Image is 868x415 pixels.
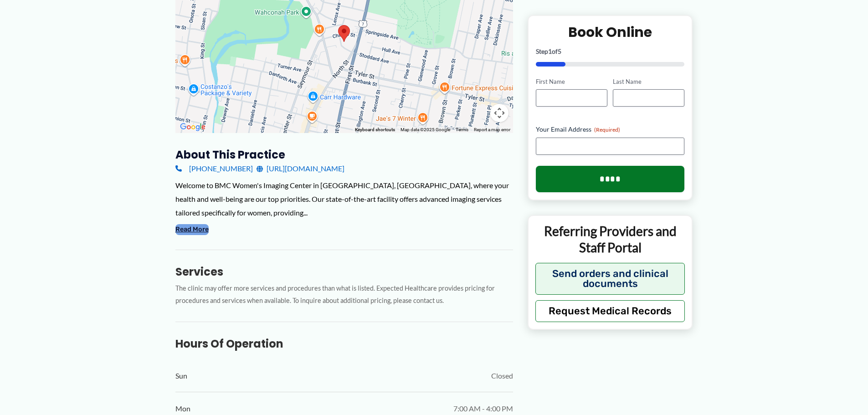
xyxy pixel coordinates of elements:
[175,337,513,351] h3: Hours of Operation
[175,162,253,175] a: [PHONE_NUMBER]
[456,127,468,132] a: Terms (opens in new tab)
[490,104,508,122] button: Map camera controls
[474,127,510,132] a: Report a map error
[536,23,685,41] h2: Book Online
[558,47,561,55] span: 5
[175,282,513,307] p: The clinic may offer more services and procedures than what is listed. Expected Healthcare provid...
[257,162,344,175] a: [URL][DOMAIN_NAME]
[178,121,208,133] img: Google
[536,48,685,54] p: Step of
[548,47,552,55] span: 1
[175,224,209,235] button: Read More
[535,300,685,322] button: Request Medical Records
[401,127,450,132] span: Map data ©2025 Google
[178,121,208,133] a: Open this area in Google Maps (opens a new window)
[355,127,395,133] button: Keyboard shortcuts
[536,77,607,86] label: First Name
[613,77,684,86] label: Last Name
[535,262,685,294] button: Send orders and clinical documents
[175,179,513,219] div: Welcome to BMC Women's Imaging Center in [GEOGRAPHIC_DATA], [GEOGRAPHIC_DATA], where your health ...
[175,265,513,279] h3: Services
[175,369,187,383] span: Sun
[536,125,685,134] label: Your Email Address
[175,148,513,162] h3: About this practice
[594,126,620,133] span: (Required)
[491,369,513,383] span: Closed
[535,223,685,256] p: Referring Providers and Staff Portal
